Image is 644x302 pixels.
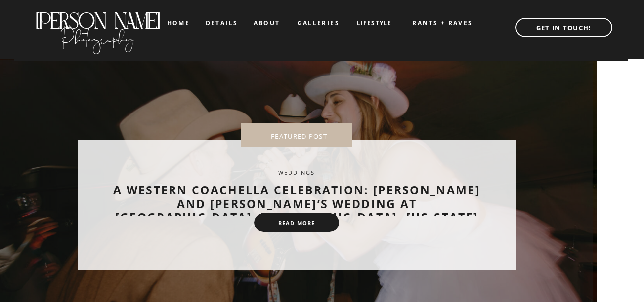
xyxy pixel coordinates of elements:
b: GET IN TOUCH! [536,23,592,32]
a: details [206,20,238,26]
nav: FEATURED POST [257,133,342,138]
a: read more [267,220,326,226]
a: about [254,20,280,27]
a: GET IN TOUCH! [506,21,622,31]
a: Weddings [278,169,315,176]
a: [PERSON_NAME] [34,8,161,24]
a: galleries [298,20,339,27]
a: LIFESTYLE [349,20,399,27]
a: Photography [34,19,161,52]
a: home [167,20,190,26]
a: A Western Coachella Celebration: [PERSON_NAME] and [PERSON_NAME]’s Wedding at [GEOGRAPHIC_DATA], ... [113,182,480,225]
a: RANTS + RAVES [403,20,482,27]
